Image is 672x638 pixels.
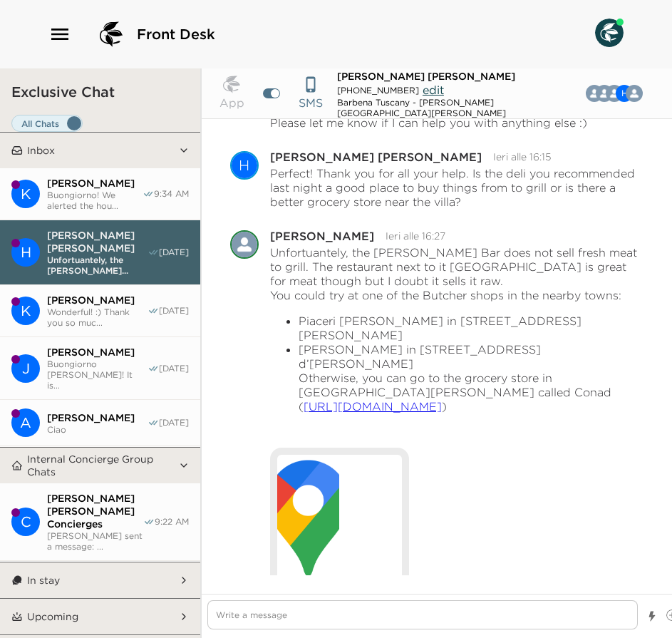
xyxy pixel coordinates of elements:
span: Ciao [47,424,148,435]
div: Kelley Anderson [11,297,40,325]
div: Casali di Casole [11,508,40,536]
div: Hays Holladay [11,238,40,267]
span: [PERSON_NAME] [47,346,148,359]
div: K [11,297,40,325]
a: [URL][DOMAIN_NAME] [304,399,442,413]
span: 9:22 AM [155,516,189,528]
span: [PERSON_NAME] [47,294,148,307]
div: Barbena Tuscany - [PERSON_NAME][GEOGRAPHIC_DATA][PERSON_NAME] [337,97,586,118]
div: Casali di Casole Concierge Team [626,85,643,102]
img: User [595,19,624,47]
textarea: Write a message [207,600,638,629]
time: 2025-10-02T14:15:25.165Z [493,150,551,163]
div: Andrew Bosomworth [11,408,40,437]
button: Show templates [647,604,657,629]
label: Set all destinations [11,115,83,132]
span: [DATE] [159,247,189,258]
span: [PERSON_NAME] [PERSON_NAME] Concierges [47,492,143,530]
div: [PERSON_NAME] [PERSON_NAME] [270,151,482,163]
div: K [11,180,40,208]
div: H [232,151,257,180]
div: [PERSON_NAME] [270,230,374,242]
button: Internal Concierge Group Chats [23,448,179,483]
p: Unfortuantely, the [PERSON_NAME] Bar does not sell fresh meat to grill. The restaurant next to it... [270,245,643,302]
button: CHBDA [592,79,654,108]
time: 2025-10-02T14:27:39.625Z [386,230,445,242]
span: Unfortuantely, the [PERSON_NAME]... [47,254,148,276]
span: Front Desk [137,24,215,44]
li: [PERSON_NAME] in [STREET_ADDRESS] d’[PERSON_NAME] Otherwise, you can go to the grocery store in [... [299,342,643,413]
img: D [230,230,259,259]
p: Inbox [27,144,55,157]
span: Wonderful! :) Thank you so muc... [47,307,148,328]
div: Joshua Weingast [11,354,40,383]
div: H [11,238,40,267]
div: C [11,508,40,536]
p: SMS [299,94,323,111]
div: J [11,354,40,383]
p: Perfect! Thank you for all your help. Is the deli you recommended last night a good place to buy ... [270,166,643,209]
button: Upcoming [23,599,179,634]
span: [PERSON_NAME] [47,411,148,424]
p: In stay [27,574,60,587]
span: edit [423,83,444,97]
img: C [626,85,643,102]
span: [PERSON_NAME] [47,177,143,190]
img: logo [94,17,128,51]
li: Piaceri [PERSON_NAME] in [STREET_ADDRESS][PERSON_NAME] [299,314,643,342]
span: [DATE] [159,417,189,428]
div: Kip Wadsworth [11,180,40,208]
span: [DATE] [159,363,189,374]
span: [PERSON_NAME] [PERSON_NAME] [47,229,148,254]
div: Davide Poli [230,230,259,259]
h3: Exclusive Chat [11,83,115,101]
div: Hays Holladay [230,151,259,180]
div: A [11,408,40,437]
span: Buongiorno [PERSON_NAME]! It is... [47,359,148,391]
p: App [219,94,244,111]
p: Internal Concierge Group Chats [27,453,175,478]
span: [PERSON_NAME] [PERSON_NAME] [337,70,515,83]
span: [PHONE_NUMBER] [337,85,419,96]
span: 9:34 AM [154,188,189,200]
span: [DATE] [159,305,189,317]
span: [PERSON_NAME] sent a message: ... [47,530,143,552]
p: Upcoming [27,610,78,623]
span: Buongiorno! We alerted the hou... [47,190,143,211]
button: Inbox [23,133,179,168]
button: In stay [23,562,179,598]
